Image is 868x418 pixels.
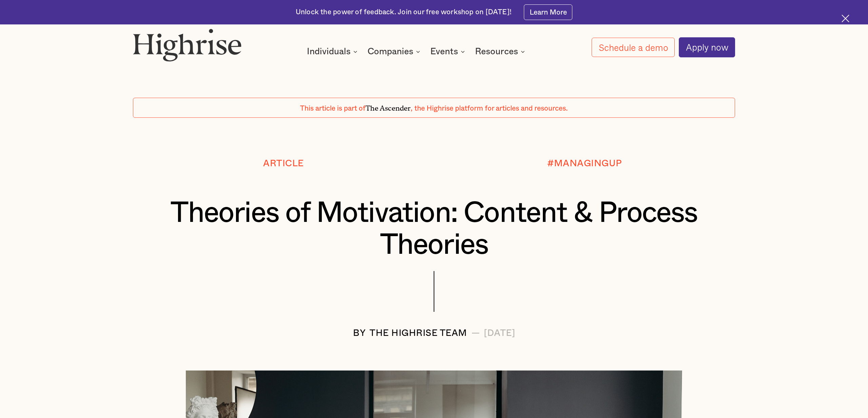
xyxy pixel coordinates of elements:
div: BY [353,328,366,338]
h1: Theories of Motivation: Content & Process Theories [166,197,702,261]
span: , the Highrise platform for articles and resources. [411,105,568,112]
div: Article [263,158,304,169]
img: Highrise logo [133,28,242,61]
div: #MANAGINGUP [547,158,622,169]
span: The Ascender [366,102,411,111]
div: Companies [368,47,413,56]
div: The Highrise Team [370,328,467,338]
a: Schedule a demo [592,38,675,57]
div: Resources [475,47,518,56]
a: Apply now [679,37,735,57]
div: Unlock the power of feedback. Join our free workshop on [DATE]! [296,7,512,17]
span: This article is part of [300,105,366,112]
div: [DATE] [484,328,515,338]
div: Events [430,47,458,56]
img: Cross icon [842,15,849,22]
a: Learn More [524,4,572,20]
div: Individuals [307,47,351,56]
div: — [471,328,480,338]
